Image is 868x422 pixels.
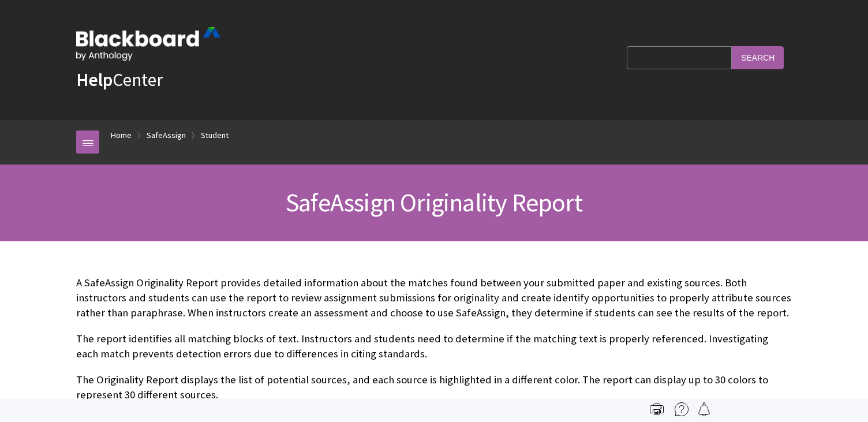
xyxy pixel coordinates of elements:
[76,68,163,91] a: HelpCenter
[76,372,792,402] p: The Originality Report displays the list of potential sources, and each source is highlighted in ...
[76,68,113,91] strong: Help
[201,128,229,143] a: Student
[111,128,132,143] a: Home
[147,128,186,143] a: SafeAssign
[76,275,792,321] p: A SafeAssign Originality Report provides detailed information about the matches found between you...
[650,402,664,416] img: Print
[675,402,689,416] img: More help
[697,402,711,416] img: Follow this page
[286,186,582,218] span: SafeAssign Originality Report
[732,46,784,69] input: Search
[76,331,792,361] p: The report identifies all matching blocks of text. Instructors and students need to determine if ...
[76,27,220,61] img: Blackboard by Anthology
